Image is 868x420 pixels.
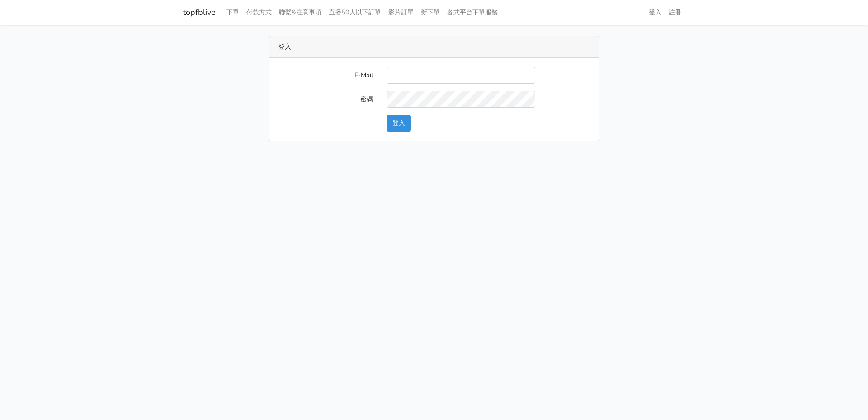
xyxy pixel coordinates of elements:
[443,4,501,21] a: 各式平台下單服務
[183,4,216,21] a: topfblive
[645,4,665,21] a: 登入
[272,91,380,108] label: 密碼
[223,4,243,21] a: 下單
[387,115,411,132] button: 登入
[275,4,325,21] a: 聯繫&注意事項
[385,4,417,21] a: 影片訂單
[417,4,443,21] a: 新下單
[243,4,275,21] a: 付款方式
[665,4,685,21] a: 註冊
[272,67,380,84] label: E-Mail
[269,36,599,58] div: 登入
[325,4,385,21] a: 直播50人以下訂單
